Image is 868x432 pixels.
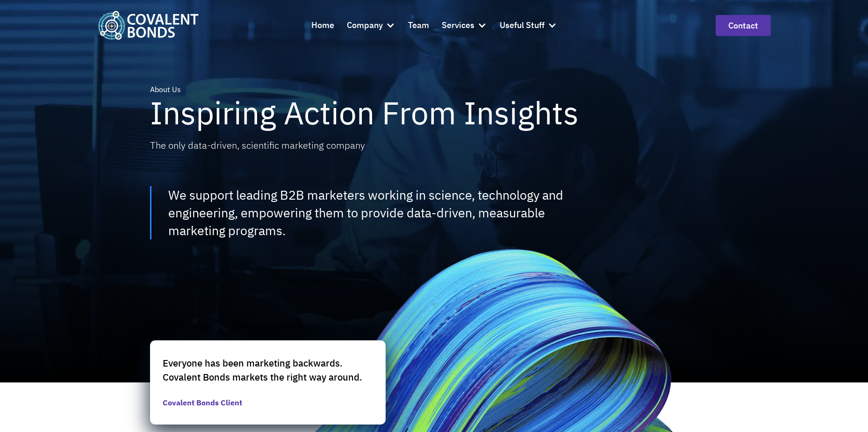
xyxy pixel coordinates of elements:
div: Covalent Bonds Client [163,397,242,408]
div: Services [442,19,474,32]
h1: Inspiring Action From Insights [150,95,579,130]
a: Home [311,13,334,38]
img: Covalent Bonds White / Teal Logo [98,11,199,39]
div: Services [442,13,487,38]
a: contact [716,15,771,36]
div: We support leading B2B marketers working in science, technology and engineering, empowering them ... [168,186,604,239]
a: home [98,11,199,39]
div: Company [347,13,395,38]
div: Team [408,19,429,32]
p: Everyone has been marketing backwards. Covalent Bonds markets the right way around. [163,356,373,385]
div: Useful Stuff [500,13,557,38]
div: Useful Stuff [500,19,545,32]
div: The only data-driven, scientific marketing company [150,138,365,152]
div: About Us [150,84,181,95]
a: Team [408,13,429,38]
div: Company [347,19,383,32]
div: Home [311,19,334,32]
